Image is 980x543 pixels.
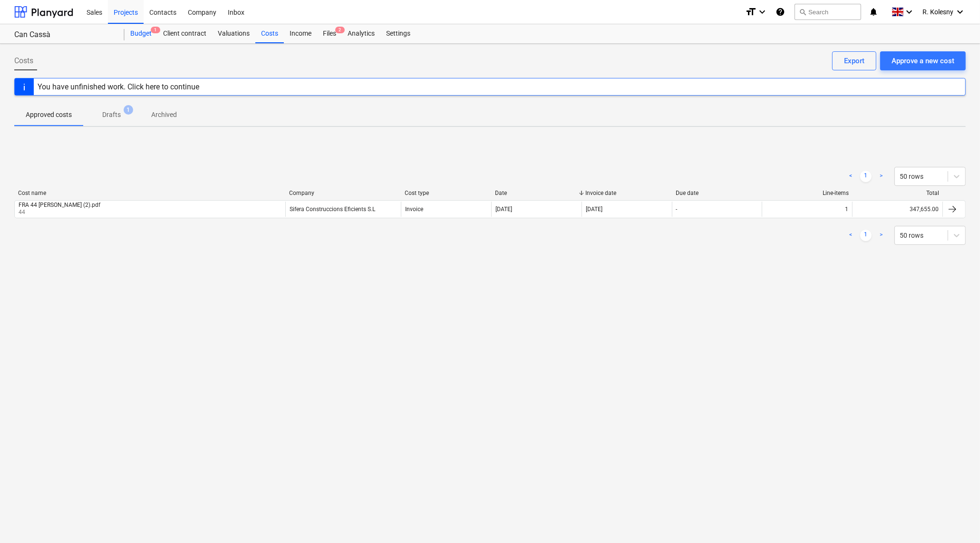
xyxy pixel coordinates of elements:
[26,110,72,120] p: Approved costs
[745,6,757,18] i: format_size
[875,230,887,241] a: Next page
[932,497,980,543] div: Widget de chat
[495,190,578,196] div: Date
[380,24,416,43] a: Settings
[342,24,380,43] a: Analytics
[676,190,758,196] div: Due date
[290,206,375,213] div: Sifera Construccions Eficients S.L
[845,171,856,182] a: Previous page
[776,6,785,18] i: Knowledge base
[757,6,768,18] i: keyboard_arrow_down
[954,6,966,18] i: keyboard_arrow_down
[19,208,102,216] p: 44
[102,110,121,120] p: Drafts
[922,8,953,16] span: R. Kolesny
[38,82,199,91] div: You have unfinished work. Click here to continue
[799,8,806,16] span: search
[892,55,954,67] div: Approve a new cost
[255,24,284,43] a: Costs
[151,27,160,33] span: 1
[125,24,157,43] div: Budget
[903,6,915,18] i: keyboard_arrow_down
[844,55,864,67] div: Export
[586,206,602,213] div: [DATE]
[405,206,423,213] div: Invoice
[676,206,678,213] div: -
[832,51,876,70] button: Export
[766,190,849,196] div: Line-items
[14,55,33,67] span: Costs
[317,24,342,43] div: Files
[284,24,317,43] a: Income
[18,190,281,196] div: Cost name
[14,30,113,40] div: Can Cassà
[852,202,942,217] div: 347,655.00
[212,24,255,43] a: Valuations
[856,190,939,196] div: Total
[289,190,397,196] div: Company
[875,171,887,182] a: Next page
[845,206,848,213] div: 1
[405,190,487,196] div: Cost type
[124,105,133,115] span: 1
[860,171,872,182] a: Page 1 is your current page
[845,230,856,241] a: Previous page
[585,190,668,196] div: Invoice date
[869,6,878,18] i: notifications
[151,110,177,120] p: Archived
[317,24,342,43] a: Files2
[125,24,157,43] a: Budget1
[880,51,966,70] button: Approve a new cost
[860,230,872,241] a: Page 1 is your current page
[19,202,100,208] div: FRA 44 [PERSON_NAME] (2).pdf
[157,24,212,43] a: Client contract
[335,27,345,33] span: 2
[932,497,980,543] iframe: Chat Widget
[495,206,512,213] div: [DATE]
[795,4,861,20] button: Search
